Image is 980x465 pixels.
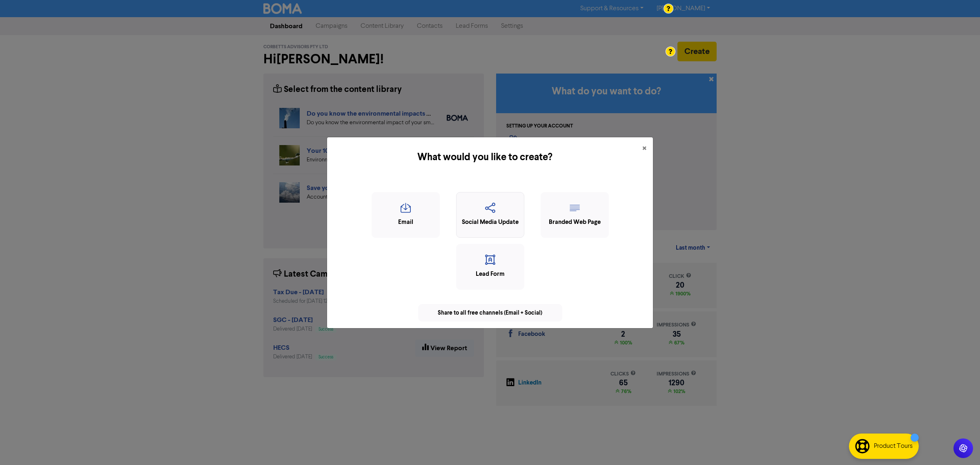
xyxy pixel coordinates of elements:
iframe: Chat Widget [939,426,980,465]
div: Branded Web Page [545,218,604,227]
button: Close [636,137,653,160]
div: Email [376,218,435,227]
div: Share to all free channels (Email + Social) [418,304,562,322]
div: Social Media Update [461,218,520,227]
h5: What would you like to create? [334,150,636,165]
div: Lead Form [461,270,520,279]
span: × [642,143,646,155]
